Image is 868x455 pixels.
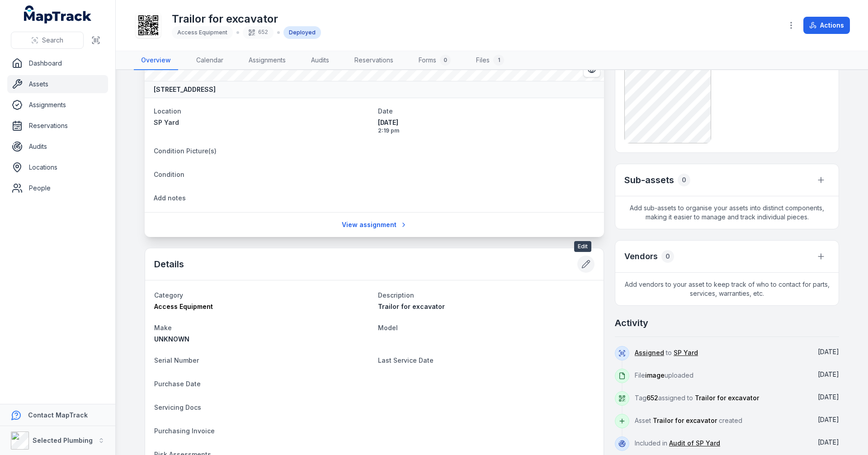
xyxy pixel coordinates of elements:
[241,51,293,70] a: Assignments
[154,303,213,310] span: Access Equipment
[615,196,839,229] span: Add sub-assets to organise your assets into distinct components, making it easier to manage and t...
[378,356,434,364] span: Last Service Date
[818,348,839,355] time: 5/5/2025, 2:19:31 PM
[378,291,414,299] span: Description
[154,194,186,202] span: Add notes
[154,291,183,299] span: Category
[154,258,184,270] h2: Details
[674,348,698,357] a: SP Yard
[818,348,839,355] span: [DATE]
[177,29,227,36] span: Access Equipment
[7,137,108,156] a: Audits
[33,436,93,444] strong: Selected Plumbing
[635,394,759,402] span: Tag assigned to
[378,324,398,332] span: Model
[283,26,321,39] div: Deployed
[493,55,504,66] div: 1
[635,348,664,357] a: Assigned
[154,118,371,127] a: SP Yard
[574,241,591,252] span: Edit
[154,118,179,126] span: SP Yard
[189,51,231,70] a: Calendar
[818,393,839,401] span: [DATE]
[803,17,850,34] button: Actions
[378,118,595,127] span: [DATE]
[635,371,693,379] span: File uploaded
[7,75,108,93] a: Assets
[154,324,172,332] span: Make
[615,317,648,329] h2: Activity
[11,32,84,49] button: Search
[172,12,321,26] h1: Trailor for excavator
[615,273,839,305] span: Add vendors to your asset to keep track of who to contact for parts, services, warranties, etc.
[695,394,759,402] span: Trailor for excavator
[304,51,336,70] a: Audits
[818,370,839,378] time: 5/5/2025, 2:19:18 PM
[440,55,451,66] div: 0
[669,439,720,448] a: Audit of SP Yard
[42,36,63,45] span: Search
[818,438,839,446] time: 5/5/2025, 2:19:07 PM
[154,427,215,435] span: Purchasing Invoice
[154,335,189,343] span: UNKNOWN
[154,107,181,115] span: Location
[154,85,216,94] strong: [STREET_ADDRESS]
[336,216,413,233] a: View assignment
[7,96,108,114] a: Assignments
[347,51,401,70] a: Reservations
[818,416,839,423] time: 5/5/2025, 2:19:07 PM
[154,147,217,155] span: Condition Picture(s)
[818,416,839,423] span: [DATE]
[378,127,595,134] span: 2:19 pm
[154,380,201,388] span: Purchase Date
[411,51,458,70] a: Forms0
[635,439,720,447] span: Included in
[661,250,674,263] div: 0
[635,349,698,356] span: to
[818,438,839,446] span: [DATE]
[7,54,108,72] a: Dashboard
[243,26,274,39] div: 652
[653,417,717,424] span: Trailor for excavator
[818,370,839,378] span: [DATE]
[7,158,108,176] a: Locations
[7,179,108,197] a: People
[645,371,665,379] span: image
[678,174,690,186] div: 0
[154,171,184,178] span: Condition
[818,393,839,401] time: 5/5/2025, 2:19:07 PM
[7,117,108,135] a: Reservations
[646,394,658,402] span: 652
[154,403,201,411] span: Servicing Docs
[134,51,178,70] a: Overview
[378,118,595,134] time: 5/5/2025, 2:19:31 PM
[28,411,88,419] strong: Contact MapTrack
[624,174,674,186] h2: Sub-assets
[24,5,92,24] a: MapTrack
[624,250,658,263] h3: Vendors
[635,417,742,424] span: Asset created
[154,356,199,364] span: Serial Number
[378,107,393,115] span: Date
[469,51,511,70] a: Files1
[378,303,445,310] span: Trailor for excavator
